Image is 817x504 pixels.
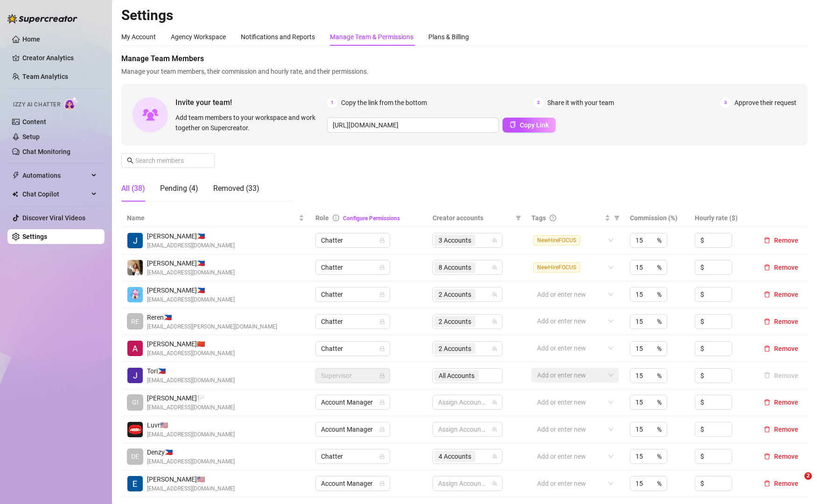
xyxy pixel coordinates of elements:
[379,319,385,324] span: lock
[12,172,20,179] span: thunderbolt
[147,447,235,457] span: Denzy 🇵🇭
[439,262,471,273] span: 8 Accounts
[510,121,516,128] span: copy
[760,316,802,327] button: Remove
[22,148,70,155] a: Chat Monitoring
[12,191,18,197] img: Chat Copilot
[127,341,143,356] img: Albert
[321,476,384,490] span: Account Manager
[514,211,523,225] span: filter
[434,316,475,327] span: 2 Accounts
[379,373,385,378] span: lock
[147,231,235,241] span: [PERSON_NAME] 🇵🇭
[22,233,47,240] a: Settings
[764,399,770,406] span: delete
[379,292,385,297] span: lock
[121,66,808,77] span: Manage your team members, their commission and hourly rate, and their permissions.
[22,214,85,222] a: Discover Viral Videos
[516,215,521,221] span: filter
[213,183,259,194] div: Removed (33)
[433,213,512,223] span: Creator accounts
[321,395,384,409] span: Account Manager
[760,343,802,354] button: Remove
[121,53,808,64] span: Manage Team Members
[428,32,469,42] div: Plans & Billing
[147,268,235,277] span: [EMAIL_ADDRESS][DOMAIN_NAME]
[147,258,235,268] span: [PERSON_NAME] 🇵🇭
[131,316,139,327] span: RE
[434,451,475,462] span: 4 Accounts
[22,35,40,43] a: Home
[147,376,235,385] span: [EMAIL_ADDRESS][DOMAIN_NAME]
[127,368,143,383] img: Tori
[379,265,385,270] span: lock
[774,291,798,298] span: Remove
[774,480,798,487] span: Remove
[127,476,143,491] img: Evan L
[760,262,802,273] button: Remove
[550,215,556,221] span: question-circle
[760,478,802,489] button: Remove
[439,289,471,300] span: 2 Accounts
[121,209,310,227] th: Name
[327,98,337,108] span: 1
[439,235,471,245] span: 3 Accounts
[131,451,139,462] span: DE
[160,183,198,194] div: Pending (4)
[321,233,384,247] span: Chatter
[492,346,497,351] span: team
[321,315,384,329] span: Chatter
[379,454,385,459] span: lock
[760,289,802,300] button: Remove
[434,262,475,273] span: 8 Accounts
[321,287,384,301] span: Chatter
[492,265,497,270] span: team
[135,155,202,166] input: Search members
[22,168,89,183] span: Automations
[22,118,46,126] a: Content
[764,237,770,244] span: delete
[147,241,235,250] span: [EMAIL_ADDRESS][DOMAIN_NAME]
[147,366,235,376] span: Tori 🇵🇭
[121,32,156,42] div: My Account
[330,32,413,42] div: Manage Team & Permissions
[127,213,297,223] span: Name
[333,215,339,221] span: info-circle
[774,426,798,433] span: Remove
[147,420,235,430] span: Luvr 🇺🇸
[612,211,621,225] span: filter
[760,397,802,408] button: Remove
[147,474,235,484] span: [PERSON_NAME] 🇺🇸
[127,233,143,248] img: John Jacob Caneja
[434,343,475,354] span: 2 Accounts
[533,262,580,273] span: NewHireFOCUS
[147,322,277,331] span: [EMAIL_ADDRESS][PERSON_NAME][DOMAIN_NAME]
[434,235,475,246] span: 3 Accounts
[341,98,427,108] span: Copy the link from the bottom
[379,399,385,405] span: lock
[614,215,620,221] span: filter
[379,238,385,243] span: lock
[132,397,139,407] span: GI
[774,237,798,244] span: Remove
[774,345,798,352] span: Remove
[533,235,580,245] span: NewHireFOCUS
[785,472,808,495] iframe: Intercom live chat
[760,235,802,246] button: Remove
[321,422,384,436] span: Account Manager
[760,424,802,435] button: Remove
[147,349,235,358] span: [EMAIL_ADDRESS][DOMAIN_NAME]
[774,264,798,271] span: Remove
[492,481,497,486] span: team
[121,183,145,194] div: All (38)
[147,484,235,493] span: [EMAIL_ADDRESS][DOMAIN_NAME]
[764,264,770,271] span: delete
[127,422,143,437] img: Luvr
[147,285,235,295] span: [PERSON_NAME] 🇵🇭
[22,73,68,80] a: Team Analytics
[321,369,384,383] span: Supervisor
[533,98,544,108] span: 2
[241,32,315,42] div: Notifications and Reports
[147,339,235,349] span: [PERSON_NAME] 🇨🇳
[321,449,384,463] span: Chatter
